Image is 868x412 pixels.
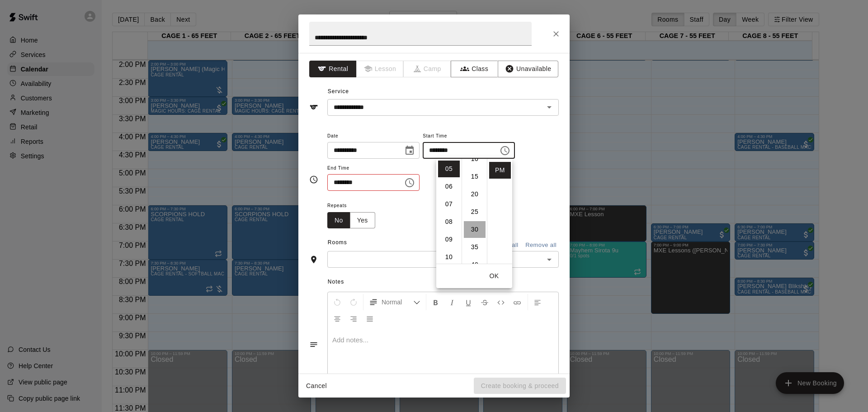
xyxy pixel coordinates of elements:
[509,294,525,310] button: Insert Link
[327,200,382,212] span: Repeats
[451,61,498,77] button: Class
[487,159,512,264] ul: Select meridiem
[346,310,361,327] button: Right Align
[438,161,460,177] li: 5 hours
[309,175,318,184] svg: Timing
[365,294,424,310] button: Formatting Options
[530,294,545,310] button: Left Align
[401,142,419,160] button: Choose date, selected date is Oct 13, 2025
[404,61,451,77] span: Camps can only be created in the Services page
[477,294,492,310] button: Format Strikethrough
[302,378,331,394] button: Cancel
[543,253,556,266] button: Open
[438,196,460,213] li: 7 hours
[327,212,350,229] button: No
[423,130,515,142] span: Start Time
[309,103,318,112] svg: Service
[461,294,476,310] button: Format Underline
[362,310,377,327] button: Justify Align
[464,186,486,203] li: 20 minutes
[327,162,420,175] span: End Time
[498,61,558,77] button: Unavailable
[438,249,460,265] li: 10 hours
[330,310,345,327] button: Center Align
[328,239,347,246] span: Rooms
[428,294,443,310] button: Format Bold
[309,340,318,349] svg: Notes
[543,101,556,114] button: Open
[330,294,345,310] button: Undo
[438,231,460,248] li: 9 hours
[357,61,404,77] span: Lessons must be created in the Services page first
[346,294,361,310] button: Redo
[328,88,349,95] span: Service
[382,298,413,307] span: Normal
[464,256,486,273] li: 40 minutes
[464,221,486,238] li: 30 minutes
[496,142,514,160] button: Choose time, selected time is 5:00 PM
[328,275,559,289] span: Notes
[493,294,509,310] button: Insert Code
[489,162,511,179] li: PM
[438,213,460,230] li: 8 hours
[309,255,318,264] svg: Rooms
[327,130,420,142] span: Date
[444,294,460,310] button: Format Italics
[350,212,375,229] button: Yes
[462,159,487,264] ul: Select minutes
[548,26,564,42] button: Close
[464,239,486,256] li: 35 minutes
[464,204,486,220] li: 25 minutes
[436,159,462,264] ul: Select hours
[309,61,357,77] button: Rental
[464,168,486,185] li: 15 minutes
[523,238,559,252] button: Remove all
[480,268,509,284] button: OK
[327,212,375,229] div: outlined button group
[401,174,419,192] button: Choose time, selected time is 1:30 PM
[438,178,460,195] li: 6 hours
[464,151,486,167] li: 10 minutes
